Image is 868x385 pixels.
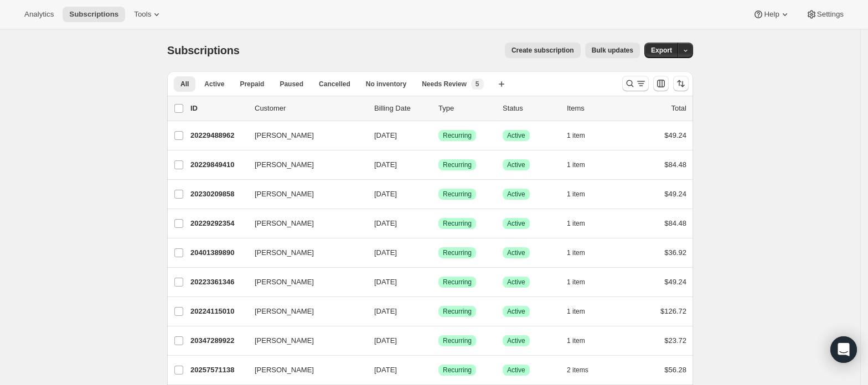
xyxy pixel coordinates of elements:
[567,274,597,290] button: 1 item
[443,219,472,228] span: Recurring
[764,10,779,19] span: Help
[190,103,686,114] div: IDCustomerBilling DateTypeStatusItemsTotal
[493,76,510,92] button: Create new view
[664,160,686,169] span: $84.48
[255,103,365,114] p: Customer
[830,336,857,363] div: Open Intercom Messenger
[664,366,686,374] span: $56.28
[374,336,397,345] span: [DATE]
[567,186,597,202] button: 1 item
[374,307,397,315] span: [DATE]
[374,278,397,286] span: [DATE]
[374,160,397,169] span: [DATE]
[374,190,397,198] span: [DATE]
[817,10,844,19] span: Settings
[443,307,472,316] span: Recurring
[248,215,359,232] button: [PERSON_NAME]
[664,131,686,139] span: $49.24
[248,332,359,350] button: [PERSON_NAME]
[567,216,597,231] button: 1 item
[204,80,224,89] span: Active
[374,248,397,257] span: [DATE]
[438,103,494,114] div: Type
[507,131,525,140] span: Active
[248,361,359,379] button: [PERSON_NAME]
[248,303,359,320] button: [PERSON_NAME]
[567,336,585,345] span: 1 item
[567,278,585,287] span: 1 item
[190,216,686,231] div: 20229292354[PERSON_NAME][DATE]SuccessRecurringSuccessActive1 item$84.48
[567,131,585,140] span: 1 item
[664,190,686,198] span: $49.24
[567,248,585,257] span: 1 item
[567,190,585,199] span: 1 item
[255,365,314,376] span: [PERSON_NAME]
[190,130,246,141] p: 20229488962
[255,218,314,229] span: [PERSON_NAME]
[190,333,686,348] div: 20347289922[PERSON_NAME][DATE]SuccessRecurringSuccessActive1 item$23.72
[18,7,60,22] button: Analytics
[190,218,246,229] p: 20229292354
[505,43,581,58] button: Create subscription
[255,247,314,258] span: [PERSON_NAME]
[443,366,472,374] span: Recurring
[443,131,472,140] span: Recurring
[280,80,303,89] span: Paused
[443,336,472,345] span: Recurring
[255,335,314,346] span: [PERSON_NAME]
[24,10,54,19] span: Analytics
[644,43,679,58] button: Export
[651,46,672,55] span: Export
[255,130,314,141] span: [PERSON_NAME]
[664,278,686,286] span: $49.24
[507,307,525,316] span: Active
[664,336,686,345] span: $23.72
[190,128,686,143] div: 20229488962[PERSON_NAME][DATE]SuccessRecurringSuccessActive1 item$49.24
[248,156,359,174] button: [PERSON_NAME]
[622,76,649,91] button: Search and filter results
[255,277,314,288] span: [PERSON_NAME]
[167,44,240,56] span: Subscriptions
[567,304,597,319] button: 1 item
[190,277,246,288] p: 20223361346
[190,157,686,173] div: 20229849410[PERSON_NAME][DATE]SuccessRecurringSuccessActive1 item$84.48
[476,80,479,89] span: 5
[567,128,597,143] button: 1 item
[69,10,118,19] span: Subscriptions
[507,190,525,199] span: Active
[507,336,525,345] span: Active
[592,46,633,55] span: Bulk updates
[799,7,850,22] button: Settings
[374,103,430,114] p: Billing Date
[190,362,686,378] div: 20257571138[PERSON_NAME][DATE]SuccessRecurringSuccessActive2 items$56.28
[512,46,574,55] span: Create subscription
[180,80,189,89] span: All
[507,278,525,287] span: Active
[255,306,314,317] span: [PERSON_NAME]
[664,219,686,227] span: $84.48
[248,273,359,291] button: [PERSON_NAME]
[567,362,601,378] button: 2 items
[248,244,359,262] button: [PERSON_NAME]
[567,157,597,173] button: 1 item
[507,219,525,228] span: Active
[127,7,169,22] button: Tools
[190,245,686,261] div: 20401389890[PERSON_NAME][DATE]SuccessRecurringSuccessActive1 item$36.92
[664,248,686,257] span: $36.92
[567,219,585,228] span: 1 item
[190,186,686,202] div: 20230209858[PERSON_NAME][DATE]SuccessRecurringSuccessActive1 item$49.24
[190,365,246,376] p: 20257571138
[190,247,246,258] p: 20401389890
[567,307,585,316] span: 1 item
[134,10,151,19] span: Tools
[443,248,472,257] span: Recurring
[190,306,246,317] p: 20224115010
[567,366,588,374] span: 2 items
[653,76,669,91] button: Customize table column order and visibility
[660,307,686,315] span: $126.72
[248,127,359,144] button: [PERSON_NAME]
[443,160,472,169] span: Recurring
[567,245,597,261] button: 1 item
[248,185,359,203] button: [PERSON_NAME]
[507,366,525,374] span: Active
